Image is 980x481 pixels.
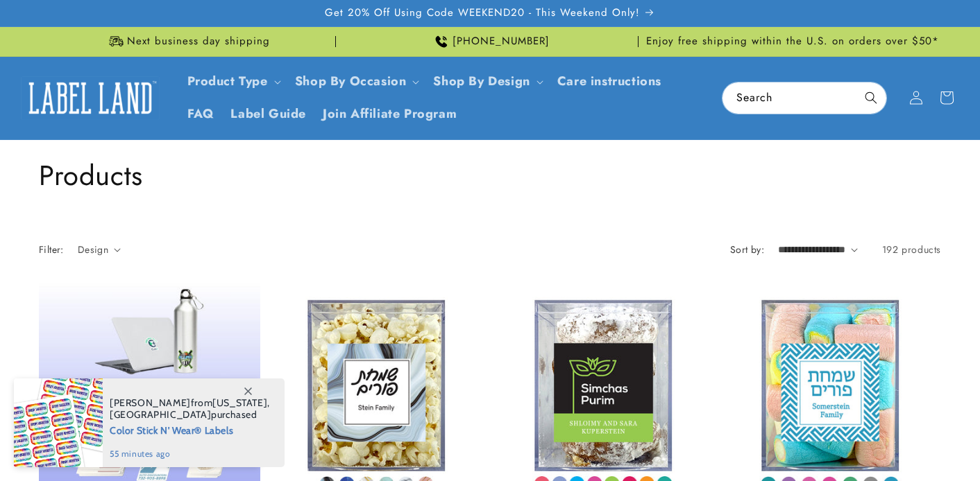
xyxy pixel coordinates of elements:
[314,98,465,130] a: Join Affiliate Program
[187,72,268,90] a: Product Type
[453,35,550,49] span: [PHONE_NUMBER]
[557,73,661,89] span: Care instructions
[325,6,640,20] span: Get 20% Off Using Code WEEKEND20 - This Weekend Only!
[110,408,211,421] span: [GEOGRAPHIC_DATA]
[78,243,121,257] summary: Design (0 selected)
[549,65,670,98] a: Care instructions
[287,65,425,98] summary: Shop By Occasion
[856,82,886,113] button: Search
[179,65,287,98] summary: Product Type
[295,73,407,89] span: Shop By Occasion
[78,243,108,256] span: Design
[39,27,336,56] div: Announcement
[222,98,314,130] a: Label Guide
[179,98,223,130] a: FAQ
[644,27,941,56] div: Announcement
[230,106,306,122] span: Label Guide
[882,243,941,256] span: 192 products
[21,76,160,119] img: Label Land
[212,396,267,409] span: [US_STATE]
[110,397,270,421] span: from , purchased
[39,243,64,257] h2: Filter:
[646,35,939,49] span: Enjoy free shipping within the U.S. on orders over $50*
[433,72,530,90] a: Shop By Design
[127,35,270,49] span: Next business day shipping
[187,106,214,122] span: FAQ
[341,27,639,56] div: Announcement
[110,396,191,409] span: [PERSON_NAME]
[323,106,457,122] span: Join Affiliate Program
[425,65,548,98] summary: Shop By Design
[39,157,941,193] h1: Products
[16,71,165,125] a: Label Land
[730,243,764,256] label: Sort by:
